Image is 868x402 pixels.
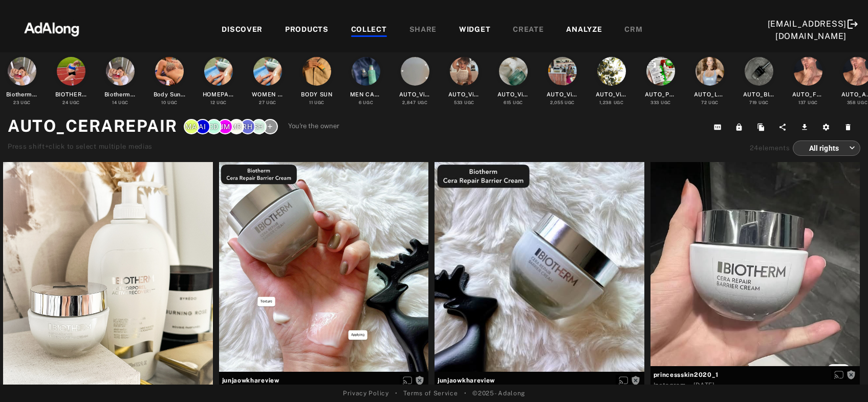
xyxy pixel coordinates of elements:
div: WOMEN CARE [252,90,284,99]
div: AUTO_BIOCORPS [743,90,775,99]
div: DISCOVER [222,24,263,36]
div: Szu.H [251,119,267,134]
span: • [464,389,467,398]
span: 23 [13,100,19,105]
div: UGC [259,99,276,106]
span: Rights not requested [415,376,424,384]
div: UGC [454,99,474,106]
div: [EMAIL_ADDRESS][DOMAIN_NAME] [768,18,847,43]
span: 1,238 [599,100,612,105]
div: Body Sun Videos [154,90,186,99]
div: AUTO_Video_DEU [448,90,481,99]
h1: AUTO_CERAREPAIR [8,114,178,138]
span: 14 [112,100,117,105]
button: Copy collection ID [708,120,730,134]
div: UGC [359,99,374,106]
div: PRODUCTS [285,24,329,36]
span: You're the owner [288,121,340,131]
span: 615 [504,100,511,105]
div: UGC [13,99,31,106]
span: 24 [62,100,68,105]
button: Enable diffusion on this media [400,375,415,386]
div: Instagram [654,380,686,390]
div: UGC [650,99,671,106]
span: 137 [798,100,806,105]
div: CRM [624,24,642,36]
div: mariska.konkoly@loreal.com [184,119,199,134]
div: Press shift+click to select multiple medias [8,142,339,152]
div: UGC [550,99,575,106]
div: All rights [802,134,855,162]
button: Duplicate collection [752,120,774,134]
div: Roxane.H [240,119,255,134]
div: AUTO_FORCESUPREME [792,90,824,99]
div: UGC [701,99,719,106]
div: SHARE [409,24,437,36]
a: Privacy Policy [343,389,389,398]
span: junjaowkhareview [222,376,426,385]
div: MEN CARE [350,90,382,99]
div: UGC [599,99,623,106]
div: AUTO_LAITCORPOREL [694,90,726,99]
button: Enable diffusion on this media [616,375,631,386]
div: UGC [847,99,868,106]
iframe: Chat Widget [817,353,868,402]
button: Settings [817,120,839,134]
span: 358 [847,100,856,105]
div: CREATE [513,24,544,36]
button: Download [795,120,817,134]
span: • [395,389,398,398]
div: UGC [749,99,769,106]
span: 11 [309,100,313,105]
span: junjaowkhareview [438,376,641,385]
div: BODY SUN [301,90,333,99]
div: elements [750,143,790,153]
span: · [688,381,691,390]
span: Rights not requested [631,376,640,384]
span: 719 [749,100,757,105]
span: 27 [259,100,265,105]
div: COLLECT [351,24,387,36]
div: AUTO_Video_ESP [547,90,579,99]
span: 12 [210,100,215,105]
div: Anca.I [195,119,210,134]
div: UGC [798,99,818,106]
div: Madeline.R [229,119,244,134]
span: princessskin2020_1 [654,370,857,379]
span: 2,847 [402,100,416,105]
div: BIOTHERM_AMBASSADORS [55,90,88,99]
div: Julie.M [218,119,233,134]
div: Biotherm Homepage [6,90,38,99]
a: Terms of Service [403,389,458,398]
div: WIDGET [459,24,490,36]
span: 72 [701,100,707,105]
div: Widget de chat [817,353,868,402]
div: AUTO_Video_EN [399,90,431,99]
div: UGC [309,99,324,106]
div: UGC [504,99,523,106]
div: AUTO_PHARMACY [645,90,677,99]
div: UGC [161,99,178,106]
span: 333 [650,100,659,105]
div: HOMEPAGE [203,90,235,99]
span: 10 [161,100,166,105]
span: 24 [750,144,758,152]
div: UGC [112,99,128,106]
div: Carole.D [206,119,222,134]
button: Lock from editing [730,120,752,134]
time: 2024-08-17T05:41:10.000Z [693,381,715,389]
span: © 2025 - Adalong [472,389,525,398]
div: UGC [62,99,80,106]
div: UGC [402,99,427,106]
div: AUTO_Video_IT [497,90,530,99]
button: Delete this collection [839,120,861,134]
img: 63233d7d88ed69de3c212112c67096b6.png [7,13,97,44]
div: Biotherm content [104,90,137,99]
span: 6 [359,100,362,105]
div: ANALYZE [566,24,602,36]
div: AUTO_Video_FRA [596,90,628,99]
span: 2,055 [550,100,563,105]
button: Share [773,120,795,134]
div: UGC [210,99,227,106]
span: 533 [454,100,463,105]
